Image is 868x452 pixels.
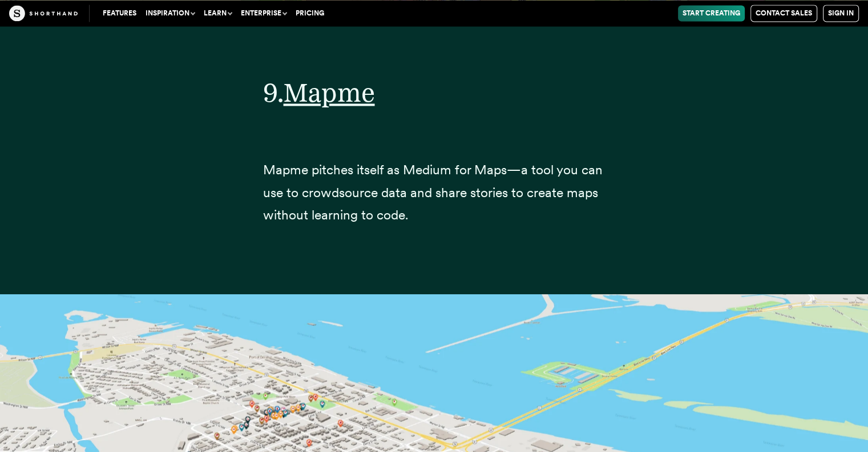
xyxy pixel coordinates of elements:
a: Start Creating [678,5,745,21]
a: Features [98,5,141,21]
button: Inspiration [141,5,199,21]
img: The Craft [9,5,78,21]
span: Mapme pitches itself as Medium for Maps—a tool you can use to crowdsource data and share stories ... [263,161,603,222]
a: Sign in [823,5,859,22]
a: Mapme [284,77,375,108]
a: Pricing [291,5,329,21]
span: 9. [263,77,284,108]
a: Contact Sales [750,5,817,22]
button: Learn [199,5,236,21]
button: Enterprise [236,5,291,21]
